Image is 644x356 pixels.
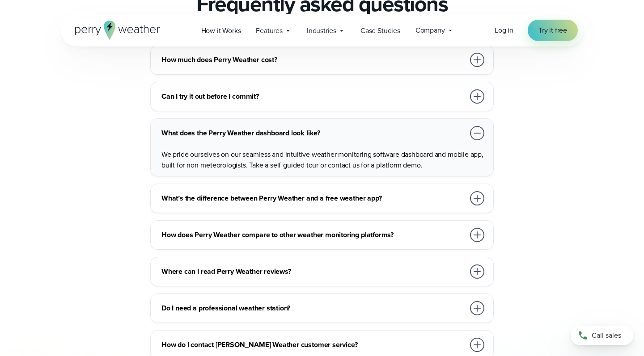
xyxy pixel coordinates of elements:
h3: How much does Perry Weather cost? [161,54,465,65]
span: Features [256,25,283,36]
h3: How does Perry Weather compare to other weather monitoring platforms? [161,230,465,240]
h3: Can I try it out before I commit? [161,91,465,102]
h3: Do I need a professional weather station? [161,303,465,314]
span: Company [415,25,445,36]
h3: What’s the difference between Perry Weather and a free weather app? [161,193,465,204]
a: How it Works [194,21,249,40]
a: Try it free [528,20,578,41]
span: Industries [307,25,336,36]
span: Log in [495,25,513,35]
span: Call sales [592,330,621,341]
a: Log in [495,25,513,36]
h3: What does the Perry Weather dashboard look like? [161,128,465,138]
h3: Where can I read Perry Weather reviews? [161,266,465,277]
span: Case Studies [360,25,400,36]
a: Call sales [571,326,633,345]
h3: How do I contact [PERSON_NAME] Weather customer service? [161,339,465,350]
p: We pride ourselves on our seamless and intuitive weather monitoring software dashboard and mobile... [161,149,486,171]
span: Try it free [538,25,567,36]
span: How it Works [201,25,241,36]
a: Case Studies [353,21,408,40]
